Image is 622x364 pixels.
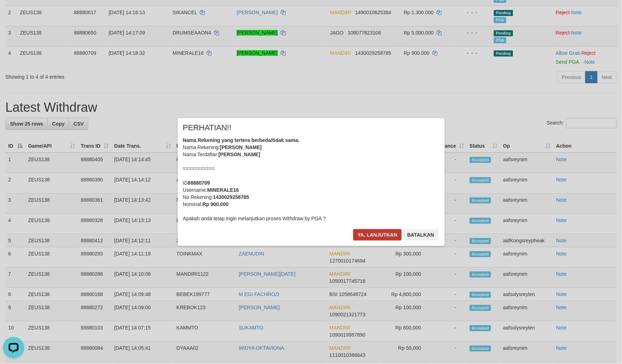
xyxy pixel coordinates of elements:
[213,194,249,200] b: 1430029258785
[188,180,210,186] b: 88880709
[403,229,439,241] button: Batalkan
[220,144,262,150] b: [PERSON_NAME]
[183,124,232,131] span: PERHATIAN!!
[207,187,239,193] b: MINERALE16
[203,201,229,207] b: Rp 900.000
[183,137,439,222] div: Nama Rekening: Nama Terdaftar: =========== ID Username: No Rekening: Nominal: Apakah anda tetap i...
[219,152,260,157] b: [PERSON_NAME]
[183,137,300,143] b: Nama Rekening yang tertera berbeda/tidak sama.
[3,3,24,24] button: Open LiveChat chat widget
[353,229,402,241] button: Ya, lanjutkan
